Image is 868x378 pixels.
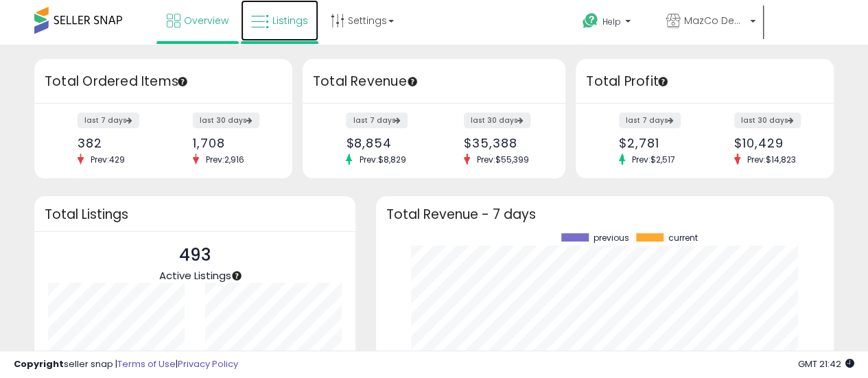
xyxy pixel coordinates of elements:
[406,75,419,88] div: Tooltip anchor
[176,75,189,88] div: Tooltip anchor
[14,358,238,371] div: seller snap | |
[464,136,541,150] div: $35,388
[668,233,698,243] span: current
[352,154,412,165] span: Prev: $8,829
[464,113,530,128] label: last 30 days
[78,136,153,150] div: 382
[159,242,231,268] p: 493
[734,136,810,150] div: $10,429
[798,357,854,370] span: 2025-08-15 21:42 GMT
[178,357,238,370] a: Privacy Policy
[582,12,599,29] i: Get Help
[470,154,536,165] span: Prev: $55,399
[625,154,682,165] span: Prev: $2,517
[386,209,823,220] h3: Total Revenue - 7 days
[619,113,681,128] label: last 7 days
[619,136,694,150] div: $2,781
[159,268,231,283] span: Active Listings
[193,113,259,128] label: last 30 days
[117,357,176,370] a: Terms of Use
[586,72,823,91] h3: Total Profit
[14,357,64,370] strong: Copyright
[78,113,139,128] label: last 7 days
[84,154,132,165] span: Prev: 429
[45,209,345,220] h3: Total Listings
[193,136,268,150] div: 1,708
[740,154,803,165] span: Prev: $14,823
[346,136,423,150] div: $8,854
[272,14,308,27] span: Listings
[734,113,801,128] label: last 30 days
[313,72,555,91] h3: Total Revenue
[45,72,282,91] h3: Total Ordered Items
[684,14,746,27] span: MazCo Deals
[199,154,251,165] span: Prev: 2,916
[657,75,669,88] div: Tooltip anchor
[572,2,654,45] a: Help
[602,16,621,27] span: Help
[594,233,629,243] span: previous
[231,270,243,282] div: Tooltip anchor
[346,113,408,128] label: last 7 days
[184,14,228,27] span: Overview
